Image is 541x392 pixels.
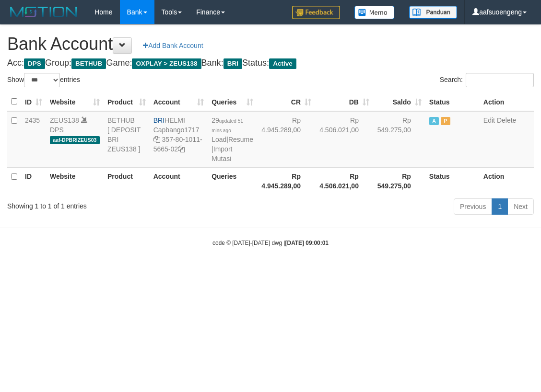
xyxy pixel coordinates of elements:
[480,167,534,195] th: Action
[483,116,495,124] a: Edit
[466,73,534,87] input: Search:
[104,92,150,111] th: Product: activate to sort column ascending
[7,5,80,19] img: MOTION_logo.png
[492,198,508,215] a: 1
[178,145,185,153] a: Copy 357801011566502 to clipboard
[212,145,232,162] a: Import Mutasi
[7,35,534,54] h1: Bank Account
[425,92,480,111] th: Status
[71,58,106,69] span: BETHUB
[24,58,45,69] span: DPS
[315,92,373,111] th: DB: activate to sort column ascending
[441,117,450,125] span: Paused
[228,136,253,143] a: Resume
[150,92,208,111] th: Account: activate to sort column ascending
[354,6,395,19] img: Button%20Memo.svg
[137,37,209,54] a: Add Bank Account
[497,116,516,124] a: Delete
[153,126,200,134] a: Capbango1717
[104,111,150,168] td: BETHUB [ DEPOSIT BRI ZEUS138 ]
[153,136,160,143] a: Copy Capbango1717 to clipboard
[132,58,201,69] span: OXPLAY > ZEUS138
[7,197,218,211] div: Showing 1 to 1 of 1 entries
[208,92,257,111] th: Queries: activate to sort column ascending
[373,167,425,195] th: Rp 549.275,00
[21,92,46,111] th: ID: activate to sort column ascending
[440,73,534,87] label: Search:
[269,58,296,69] span: Active
[373,111,425,168] td: Rp 549.275,00
[24,73,60,87] select: Showentries
[315,167,373,195] th: Rp 4.506.021,00
[150,167,208,195] th: Account
[46,167,104,195] th: Website
[212,240,329,246] small: code © [DATE]-[DATE] dwg |
[292,6,340,19] img: Feedback.jpg
[373,92,425,111] th: Saldo: activate to sort column ascending
[21,111,46,168] td: 2435
[257,92,315,111] th: CR: activate to sort column ascending
[409,6,457,19] img: panduan.png
[104,167,150,195] th: Product
[50,116,79,124] a: ZEUS138
[21,167,46,195] th: ID
[7,58,534,68] h4: Acc: Group: Game: Bank: Status:
[212,136,226,143] a: Load
[50,136,100,144] span: aaf-DPBRIZEUS03
[454,198,492,215] a: Previous
[46,111,104,168] td: DPS
[425,167,480,195] th: Status
[7,73,80,87] label: Show entries
[480,92,534,111] th: Action
[257,111,315,168] td: Rp 4.945.289,00
[150,111,208,168] td: HELMI 357-80-1011-5665-02
[212,116,253,162] span: | |
[285,240,329,246] strong: [DATE] 09:00:01
[315,111,373,168] td: Rp 4.506.021,00
[257,167,315,195] th: Rp 4.945.289,00
[429,117,439,125] span: Active
[46,92,104,111] th: Website: activate to sort column ascending
[223,58,242,69] span: BRI
[212,116,243,134] span: 29
[212,118,243,133] span: updated 51 mins ago
[507,198,534,215] a: Next
[208,167,257,195] th: Queries
[153,116,165,124] span: BRI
